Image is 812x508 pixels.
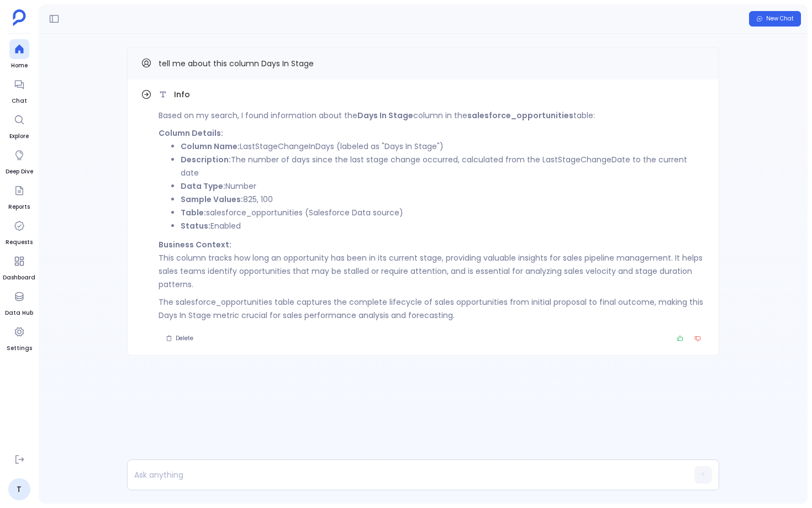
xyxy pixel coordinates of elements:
strong: Status: [181,220,210,231]
strong: Description: [181,154,231,165]
strong: Column Name: [181,141,240,152]
a: Reports [8,181,30,211]
a: Explore [9,110,29,141]
span: Chat [9,97,29,105]
span: Data Hub [5,309,33,317]
p: Based on my search, I found information about the column in the table: [159,109,705,122]
a: Settings [7,322,32,353]
button: New Chat [749,11,801,27]
strong: Sample Values: [181,194,243,205]
strong: Days In Stage [357,110,413,121]
p: This column tracks how long an opportunity has been in its current stage, providing valuable insi... [159,238,705,291]
span: Deep Dive [6,167,33,176]
span: Reports [8,203,30,211]
strong: Data Type: [181,181,225,192]
li: Enabled [181,219,705,232]
a: Data Hub [5,287,33,317]
span: Delete [176,335,193,342]
span: Home [9,61,29,70]
li: 825, 100 [181,193,705,206]
li: Number [181,179,705,193]
strong: Table: [181,207,206,218]
span: Info [174,89,190,100]
span: tell me about this column Days In Stage [159,58,314,69]
span: New Chat [766,15,794,23]
a: Dashboard [3,251,35,282]
p: The salesforce_opportunities table captures the complete lifecycle of sales opportunities from in... [159,295,705,322]
strong: salesforce_opportunities [467,110,573,121]
span: Dashboard [3,273,35,282]
strong: Business Context: [159,239,231,250]
a: Requests [6,216,33,247]
li: LastStageChangeInDays (labeled as "Days In Stage") [181,140,705,153]
span: Explore [9,132,29,141]
span: Settings [7,344,32,353]
img: petavue logo [13,9,26,26]
a: Home [9,39,29,70]
li: The number of days since the last stage change occurred, calculated from the LastStageChangeDate ... [181,153,705,179]
a: Chat [9,75,29,105]
button: Delete [159,331,201,346]
strong: Column Details: [159,128,223,139]
a: Deep Dive [6,145,33,176]
a: T [8,478,30,500]
li: salesforce_opportunities (Salesforce Data source) [181,206,705,219]
span: Requests [6,238,33,247]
